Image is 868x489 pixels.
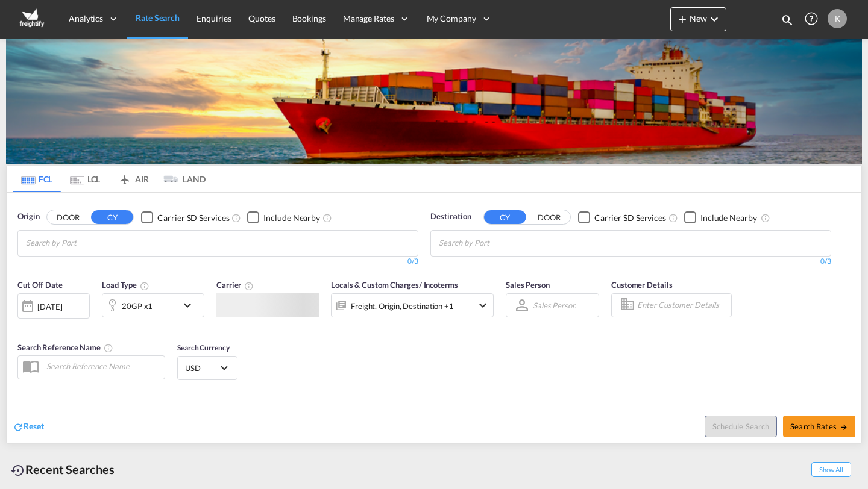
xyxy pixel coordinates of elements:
button: icon-plus 400-fgNewicon-chevron-down [670,7,726,31]
md-tab-item: LAND [157,166,206,192]
button: DOOR [528,211,570,225]
span: Rate Search [136,13,180,23]
button: CY [484,210,526,224]
md-icon: icon-chevron-down [476,298,490,313]
md-datepicker: Select [17,317,27,333]
div: 0/3 [17,257,418,267]
span: Bookings [292,13,326,23]
span: Search Reference Name [17,343,113,352]
md-icon: icon-information-outline [140,281,149,291]
span: Quotes [248,13,275,23]
span: Load Type [102,280,149,290]
span: Locals & Custom Charges [331,280,458,290]
span: New [675,13,722,23]
button: Search Ratesicon-arrow-right [783,416,855,437]
span: USD [185,363,219,373]
md-icon: icon-magnify [781,13,794,26]
md-icon: icon-backup-restore [11,463,25,478]
span: Destination [430,211,471,223]
div: Recent Searches [6,456,119,483]
md-icon: icon-chevron-down [180,298,201,313]
md-checkbox: Checkbox No Ink [684,211,757,223]
button: Note: By default Schedule search will only considerorigin ports, destination ports and cut off da... [705,416,777,437]
md-icon: icon-airplane [118,172,132,181]
img: 3d225a30cc1e11efa36889090031b57f.png [18,5,45,33]
span: Reset [24,421,44,431]
md-chips-wrap: Chips container with autocompletion. Enter the text area, type text to search, and then use the u... [24,231,145,253]
span: Search Currency [177,343,230,352]
div: K [828,9,847,28]
md-icon: Unchecked: Ignores neighbouring ports when fetching rates.Checked : Includes neighbouring ports w... [322,213,332,223]
div: Carrier SD Services [157,212,229,224]
div: [DATE] [17,293,90,319]
md-pagination-wrapper: Use the left and right arrow keys to navigate between tabs [13,166,206,192]
md-tab-item: AIR [109,166,157,192]
div: Freight Origin Destination Factory Stuffingicon-chevron-down [331,293,494,317]
md-icon: Unchecked: Search for CY (Container Yard) services for all selected carriers.Checked : Search for... [231,213,241,223]
span: Help [801,8,822,29]
span: Cut Off Date [17,280,63,290]
div: Freight Origin Destination Factory Stuffing [351,297,454,314]
md-icon: Unchecked: Search for CY (Container Yard) services for all selected carriers.Checked : Search for... [668,213,678,223]
md-checkbox: Checkbox No Ink [578,211,666,223]
md-chips-wrap: Chips container with autocompletion. Enter the text area, type text to search, and then use the u... [437,231,558,253]
md-icon: Unchecked: Ignores neighbouring ports when fetching rates.Checked : Includes neighbouring ports w... [761,213,770,223]
md-tab-item: LCL [61,166,109,192]
md-icon: icon-refresh [13,422,24,432]
span: Search Rates [790,422,848,431]
md-checkbox: Checkbox No Ink [141,211,229,223]
div: OriginDOOR CY Checkbox No InkUnchecked: Search for CY (Container Yard) services for all selected ... [7,193,861,443]
span: Enquiries [197,13,231,23]
md-icon: The selected Trucker/Carrierwill be displayed in the rate results If the rates are from another f... [244,281,254,291]
md-select: Sales Person [532,296,577,314]
button: DOOR [47,211,89,225]
div: icon-refreshReset [13,420,44,434]
md-icon: Your search will be saved by the below given name [104,343,113,353]
md-checkbox: Checkbox No Ink [247,211,320,223]
button: CY [91,210,133,224]
input: Enter Customer Details [637,296,728,314]
div: 0/3 [430,257,831,267]
md-icon: icon-plus 400-fg [675,12,690,26]
span: Origin [17,211,39,223]
div: Include Nearby [700,212,757,224]
div: Help [801,8,828,30]
div: icon-magnify [781,13,794,31]
md-tab-item: FCL [13,166,61,192]
span: Analytics [69,13,103,25]
span: Carrier [216,280,254,290]
img: LCL+%26+FCL+BACKGROUND.png [6,39,862,164]
input: Search Reference Name [40,357,165,375]
div: [DATE] [37,301,62,312]
div: 20GP x1 [122,297,153,314]
md-icon: icon-arrow-right [840,423,848,431]
span: Sales Person [506,280,550,290]
span: / Incoterms [419,280,458,290]
span: Manage Rates [343,13,394,25]
span: Show All [811,462,851,477]
div: Carrier SD Services [594,212,666,224]
input: Chips input. [26,234,140,253]
span: Customer Details [611,280,672,290]
input: Chips input. [439,234,553,253]
span: My Company [427,13,476,25]
div: 20GP x1icon-chevron-down [102,293,204,317]
div: Include Nearby [263,212,320,224]
md-select: Select Currency: $ USDUnited States Dollar [184,359,231,376]
md-icon: icon-chevron-down [707,12,722,26]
